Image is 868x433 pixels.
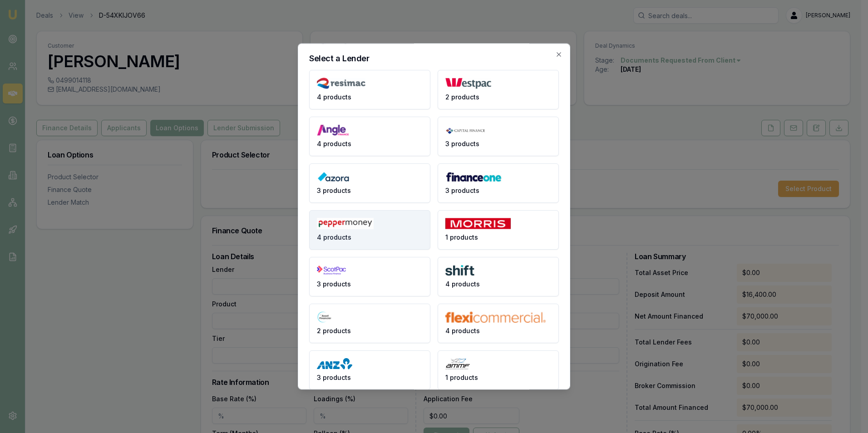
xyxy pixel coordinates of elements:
button: 2 products [438,70,559,109]
span: 4 products [445,280,480,289]
img: AMMF [445,358,470,369]
img: Angle Finance [317,124,349,136]
button: 3 products [309,163,430,203]
img: ScotPac [317,265,346,276]
img: Azora [317,171,350,182]
button: 3 products [309,257,430,296]
img: Westpac [445,78,491,89]
img: flexicommercial [445,311,546,323]
button: 2 products [309,304,430,343]
span: 1 products [445,373,478,382]
button: 4 products [438,304,559,343]
img: Capital Finance [445,124,486,136]
img: ANZ [317,358,352,369]
span: 3 products [317,186,351,195]
img: Shift [445,265,474,276]
img: Resimac [317,78,365,89]
span: 4 products [445,326,480,335]
span: 4 products [317,139,351,148]
img: Finance One [445,171,502,182]
img: Morris Finance [445,218,511,229]
span: 1 products [445,233,478,242]
button: 4 products [309,70,430,109]
button: 3 products [438,163,559,203]
button: 1 products [438,210,559,250]
span: 4 products [317,93,351,102]
button: 4 products [309,210,430,250]
span: 4 products [317,233,351,242]
button: 4 products [309,117,430,156]
img: Pepper Money [317,218,374,229]
button: 4 products [438,257,559,296]
span: 3 products [317,373,351,382]
button: 3 products [309,350,430,390]
span: 3 products [445,186,479,195]
span: 2 products [317,326,351,335]
button: 1 products [438,350,559,390]
span: 3 products [445,139,479,148]
img: The Asset Financier [317,311,332,323]
span: 2 products [445,93,479,102]
h2: Select a Lender [309,54,559,63]
span: 3 products [317,280,351,289]
button: 3 products [438,117,559,156]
